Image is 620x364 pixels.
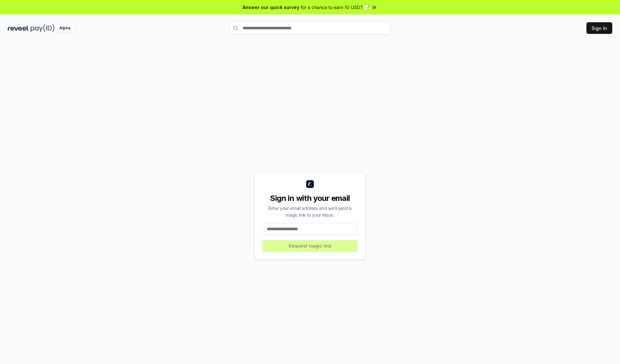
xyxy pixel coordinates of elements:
div: Enter your email address and we’ll send a magic link to your inbox. [263,205,357,218]
div: Sign in with your email [263,193,357,203]
div: Alpha [56,24,74,32]
img: pay_id [31,24,55,32]
img: reveel_dark [8,24,29,32]
button: Sign In [586,22,612,34]
span: for a chance to earn 10 USDT 📝 [301,4,370,11]
img: logo_small [306,180,314,188]
span: Answer our quick survey [243,4,299,11]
